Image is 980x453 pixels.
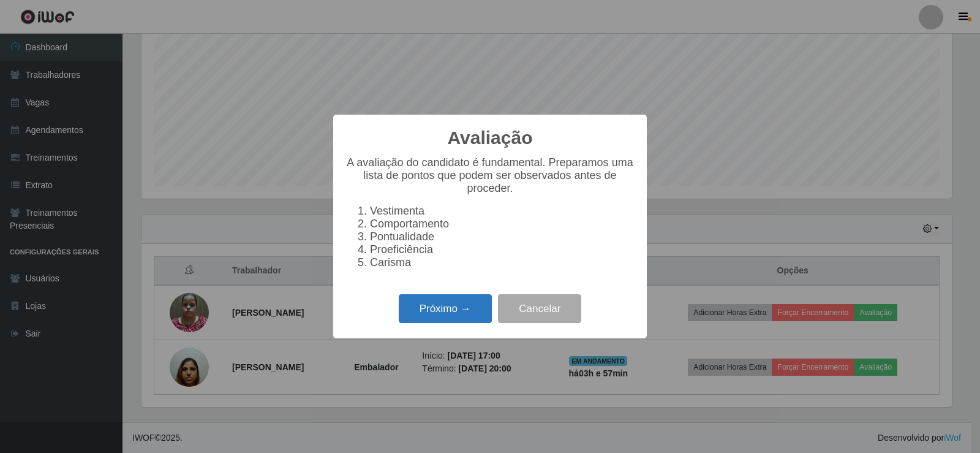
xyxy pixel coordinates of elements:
[370,256,635,269] li: Carisma
[448,127,533,149] h2: Avaliação
[370,230,635,243] li: Pontualidade
[399,294,492,323] button: Próximo →
[498,294,581,323] button: Cancelar
[370,205,635,218] li: Vestimenta
[370,243,635,256] li: Proeficiência
[345,156,635,195] p: A avaliação do candidato é fundamental. Preparamos uma lista de pontos que podem ser observados a...
[370,218,635,230] li: Comportamento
